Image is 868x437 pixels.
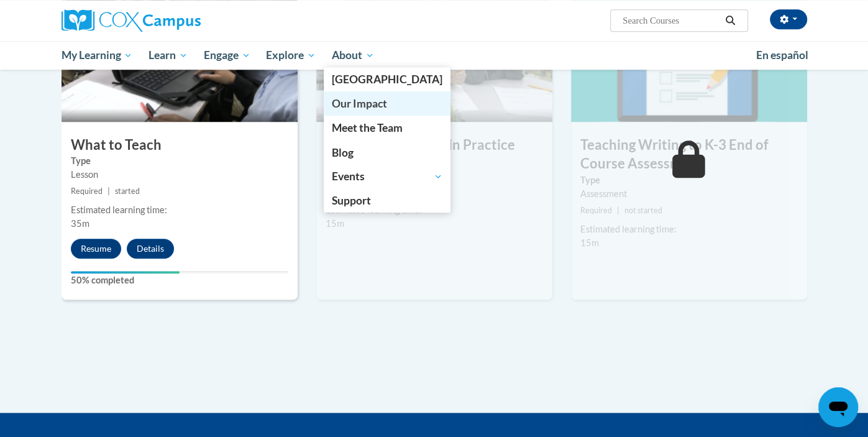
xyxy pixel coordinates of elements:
[115,186,140,196] span: started
[332,194,371,207] span: Support
[617,206,619,215] span: |
[326,218,344,229] span: 15m
[332,121,403,134] span: Meet the Team
[53,41,141,70] a: My Learning
[62,9,298,32] a: Cox Campus
[580,187,798,201] div: Assessment
[324,165,450,188] a: Events
[332,169,442,184] span: Events
[580,173,798,187] label: Type
[71,203,288,217] div: Estimated learning time:
[324,188,450,213] a: Support
[71,186,103,196] span: Required
[324,67,450,91] a: Cox Campus
[196,41,258,70] a: Engage
[62,9,201,32] img: Cox Campus
[62,136,298,155] h3: What to Teach
[580,237,599,248] span: 15m
[324,91,450,116] a: Our Impact
[770,9,807,29] button: Account Settings
[580,206,612,215] span: Required
[71,274,288,287] label: 50% completed
[148,48,188,63] span: Learn
[71,154,288,168] label: Type
[258,41,324,70] a: Explore
[332,97,387,110] span: Our Impact
[71,271,180,274] div: Your progress
[624,206,662,215] span: not started
[266,48,316,63] span: Explore
[324,41,382,70] a: About
[324,116,450,140] a: Meet the Team
[571,136,807,174] h3: Teaching Writing to K-3 End of Course Assessment
[332,73,442,86] span: [GEOGRAPHIC_DATA]
[71,168,288,182] div: Lesson
[756,48,808,62] span: En español
[580,223,798,236] div: Estimated learning time:
[71,239,121,259] button: Resume
[140,41,196,70] a: Learn
[316,136,552,155] h3: Writing Instruction in Practice
[332,146,354,159] span: Blog
[818,387,858,427] iframe: Button to launch messaging window
[204,48,250,63] span: Engage
[127,239,174,259] button: Details
[324,140,450,165] a: Blog
[71,218,89,229] span: 35m
[61,48,132,63] span: My Learning
[332,48,374,63] span: About
[621,13,721,28] input: Search Courses
[721,13,739,28] button: Search
[107,186,110,196] span: |
[43,41,826,70] div: Main menu
[748,42,816,68] a: En español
